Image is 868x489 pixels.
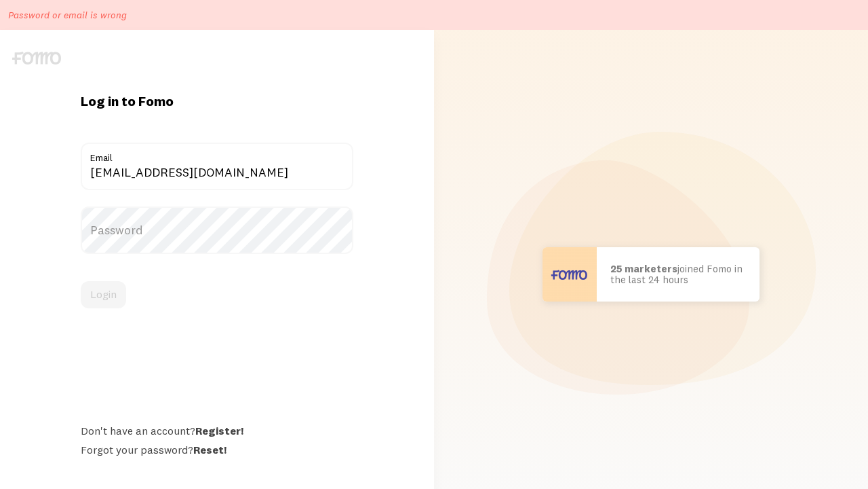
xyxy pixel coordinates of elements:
[195,424,243,437] a: Register!
[610,262,677,275] b: 25 marketers
[81,206,354,254] label: Password
[610,264,746,286] p: joined Fomo in the last 24 hours
[8,8,127,22] p: Password or email is wrong
[193,443,226,456] a: Reset!
[81,443,354,456] div: Forgot your password?
[542,247,597,302] img: User avatar
[12,52,61,65] img: fomo-logo-gray-b99e0e8ada9f9040e2984d0d95b3b12da0074ffd48d1e5cb62ac37fc77b0b268.svg
[81,92,354,110] h1: Log in to Fomo
[81,143,354,166] label: Email
[81,424,354,437] div: Don't have an account?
